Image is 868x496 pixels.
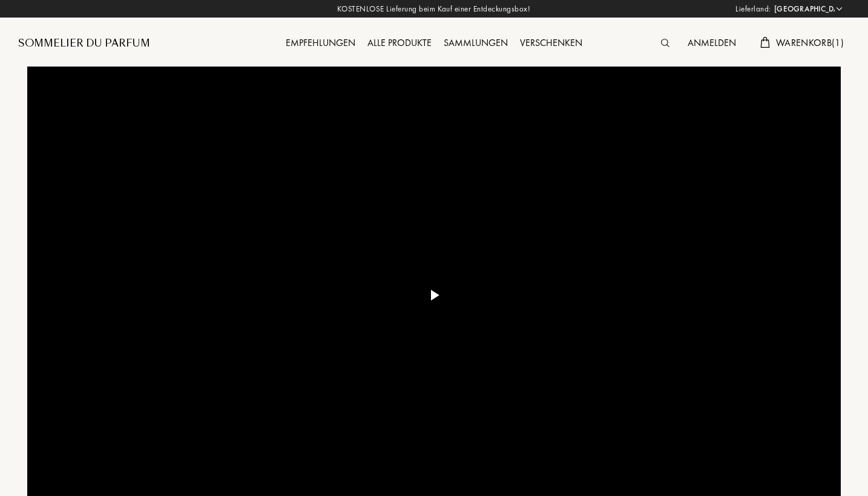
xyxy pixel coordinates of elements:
div: Alle Produkte [361,36,438,51]
img: search_icn.svg [661,39,669,47]
a: Anmelden [682,36,742,49]
a: Sommelier du Parfum [18,36,150,51]
a: Sammlungen [438,36,514,49]
span: Lieferland: [735,3,771,15]
div: Anmelden [682,36,742,51]
div: Sammlungen [438,36,514,51]
img: cart.svg [760,37,770,48]
div: Empfehlungen [280,36,361,51]
a: Verschenken [514,36,588,49]
a: Empfehlungen [280,36,361,49]
span: Warenkorb ( 1 ) [776,36,844,49]
a: Alle Produkte [361,36,438,49]
div: Verschenken [514,36,588,51]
